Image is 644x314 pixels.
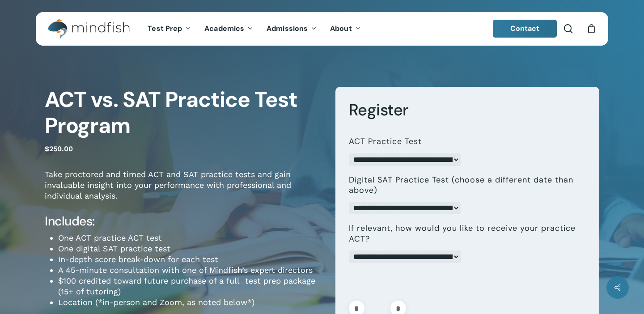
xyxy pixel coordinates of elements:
[349,223,579,244] label: If relevant, how would you like to receive your practice ACT?
[198,25,260,33] a: Academics
[349,136,422,147] label: ACT Practice Test
[267,24,308,33] span: Admissions
[58,276,322,297] li: $100 credited toward future purchase of a full test prep package (15+ of tutoring)
[45,169,322,213] p: Take proctored and timed ACT and SAT practice tests and gain invaluable insight into your perform...
[349,100,586,120] h3: Register
[260,25,323,33] a: Admissions
[493,20,557,38] a: Contact
[141,25,198,33] a: Test Prep
[148,24,182,33] span: Test Prep
[323,25,368,33] a: About
[58,265,322,276] li: A 45-minute consultation with one of Mindfish’s expert directors
[330,24,352,33] span: About
[58,243,322,254] li: One digital SAT practice test
[58,297,322,308] li: Location (*in-person and Zoom, as noted below*)
[141,12,367,46] nav: Main Menu
[510,24,540,33] span: Contact
[586,24,596,34] a: Cart
[45,87,322,139] h1: ACT vs. SAT Practice Test Program
[58,233,322,243] li: One ACT practice ACT test
[45,144,73,153] bdi: 250.00
[349,175,579,196] label: Digital SAT Practice Test (choose a different date than above)
[204,24,244,33] span: Academics
[58,254,322,265] li: In-depth score break-down for each test
[45,213,322,229] h4: Includes:
[45,144,49,153] span: $
[36,12,608,46] header: Main Menu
